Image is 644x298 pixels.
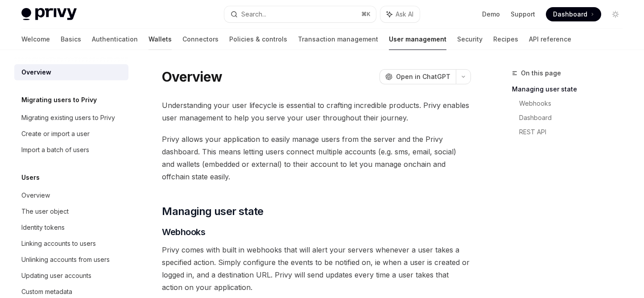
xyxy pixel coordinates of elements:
[512,82,630,96] a: Managing user state
[553,10,587,19] span: Dashboard
[162,244,471,294] span: Privy comes with built in webhooks that will alert your servers whenever a user takes a specified...
[380,69,456,84] button: Open in ChatGPT
[92,29,138,50] a: Authentication
[162,69,222,85] h1: Overview
[21,222,65,233] div: Identity tokens
[608,7,623,21] button: Toggle dark mode
[14,64,128,80] a: Overview
[529,29,571,50] a: API reference
[21,8,77,21] img: light logo
[298,29,378,50] a: Transaction management
[21,112,115,123] div: Migrating existing users to Privy
[21,190,50,201] div: Overview
[21,238,96,249] div: Linking accounts to users
[21,270,91,281] div: Updating user accounts
[21,95,97,105] h5: Migrating users to Privy
[519,96,630,111] a: Webhooks
[21,128,90,139] div: Create or import a user
[21,206,69,217] div: The user object
[521,68,561,79] span: On this page
[14,126,128,142] a: Create or import a user
[21,29,50,50] a: Welcome
[380,6,420,22] button: Ask AI
[14,203,128,219] a: The user object
[389,29,446,50] a: User management
[511,10,535,19] a: Support
[14,252,128,268] a: Unlinking accounts from users
[21,67,51,78] div: Overview
[21,172,40,183] h5: Users
[14,268,128,284] a: Updating user accounts
[229,29,287,50] a: Policies & controls
[14,236,128,252] a: Linking accounts to users
[149,29,172,50] a: Wallets
[14,219,128,236] a: Identity tokens
[21,254,110,265] div: Unlinking accounts from users
[457,29,483,50] a: Security
[546,7,601,21] a: Dashboard
[14,142,128,158] a: Import a batch of users
[162,99,471,124] span: Understanding your user lifecycle is essential to crafting incredible products. Privy enables use...
[21,145,89,155] div: Import a batch of users
[396,10,413,19] span: Ask AI
[519,125,630,139] a: REST API
[162,133,471,183] span: Privy allows your application to easily manage users from the server and the Privy dashboard. Thi...
[482,10,500,19] a: Demo
[61,29,81,50] a: Basics
[361,11,371,18] span: ⌘ K
[21,286,72,297] div: Custom metadata
[162,226,205,238] span: Webhooks
[14,110,128,126] a: Migrating existing users to Privy
[241,9,266,20] div: Search...
[162,204,264,219] span: Managing user state
[493,29,518,50] a: Recipes
[182,29,219,50] a: Connectors
[14,187,128,203] a: Overview
[396,72,450,81] span: Open in ChatGPT
[224,6,376,22] button: Search...⌘K
[519,111,630,125] a: Dashboard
